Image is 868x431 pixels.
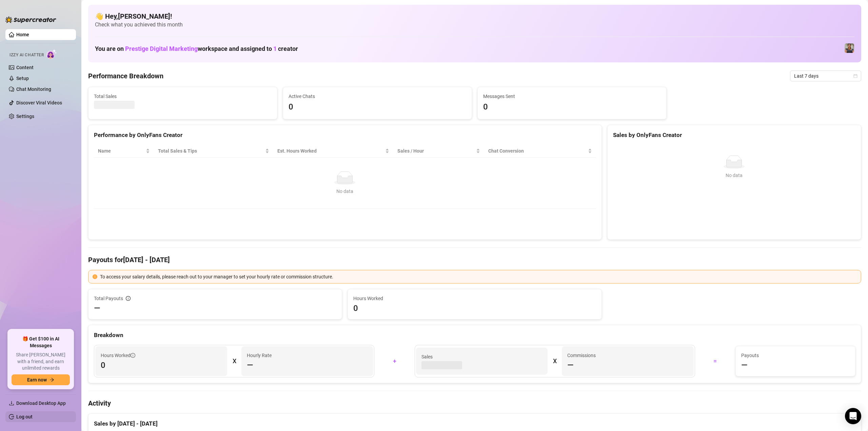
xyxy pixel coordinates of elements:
img: logo-BBDzfeDw.svg [5,16,56,23]
a: Chat Monitoring [16,86,51,92]
span: 0 [101,360,222,371]
div: X [233,356,236,367]
a: Discover Viral Videos [16,100,62,105]
div: X [553,356,556,367]
article: Hourly Rate [247,352,272,359]
span: Chat Conversion [488,147,586,155]
span: arrow-right [50,377,54,382]
span: Total Payouts [94,295,123,302]
h4: 👋 Hey, [PERSON_NAME] ! [95,12,854,21]
span: 🎁 Get $100 in AI Messages [12,336,70,349]
h1: You are on workspace and assigned to creator [95,45,298,53]
span: Download Desktop App [16,400,66,406]
a: Home [16,32,29,37]
span: Name [98,147,144,155]
span: Total Sales & Tips [158,147,264,155]
span: Sales [421,353,542,360]
span: — [94,303,100,314]
span: exclamation-circle [93,274,97,279]
span: 0 [289,101,466,114]
a: Log out [16,414,33,419]
h4: Activity [88,398,861,408]
span: Hours Worked [353,295,596,302]
span: info-circle [126,296,131,301]
h4: Performance Breakdown [88,71,163,81]
span: — [567,360,574,371]
div: Sales by OnlyFans Creator [613,131,855,140]
div: Est. Hours Worked [277,147,384,155]
span: Last 7 days [794,71,857,81]
span: calendar [853,74,857,78]
h4: Payouts for [DATE] - [DATE] [88,255,861,265]
span: download [9,400,14,406]
span: Payouts [741,352,850,359]
span: Check what you achieved this month [95,21,854,28]
span: — [247,360,253,371]
span: info-circle [131,353,135,358]
th: Chat Conversion [484,144,596,158]
div: No data [101,188,589,195]
span: 1 [273,45,277,52]
th: Total Sales & Tips [154,144,273,158]
img: AI Chatter [46,49,57,59]
div: = [699,356,731,367]
span: Prestige Digital Marketing [125,45,198,52]
div: Open Intercom Messenger [845,408,861,424]
div: + [378,356,411,367]
a: Content [16,65,34,70]
span: Share [PERSON_NAME] with a friend, and earn unlimited rewards [12,352,70,372]
span: Messages Sent [483,93,661,100]
span: Hours Worked [101,352,135,359]
span: 0 [483,101,661,114]
div: Performance by OnlyFans Creator [94,131,596,140]
span: Earn now [27,377,47,383]
img: madison [845,43,854,53]
div: Sales by [DATE] - [DATE] [94,414,855,428]
span: Izzy AI Chatter [9,52,44,58]
span: Total Sales [94,93,272,100]
span: Active Chats [289,93,466,100]
div: Breakdown [94,331,855,340]
span: 0 [353,303,596,314]
span: — [741,360,748,371]
a: Setup [16,76,29,81]
div: No data [616,172,853,179]
th: Name [94,144,154,158]
span: Sales / Hour [397,147,475,155]
a: Settings [16,114,34,119]
button: Earn nowarrow-right [12,374,70,385]
div: To access your salary details, please reach out to your manager to set your hourly rate or commis... [100,273,857,280]
article: Commissions [567,352,596,359]
th: Sales / Hour [393,144,484,158]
